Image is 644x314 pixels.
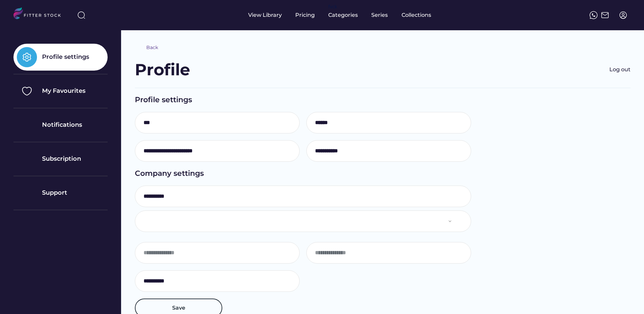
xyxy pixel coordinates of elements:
[42,155,81,163] div: Subscription
[42,189,67,197] div: Support
[285,249,293,257] img: yH5BAEAAAAALAAAAAABAAEAAAIBRAA7
[77,11,85,19] img: search-normal%203.svg
[42,121,82,129] div: Notifications
[17,47,37,67] img: Group%201000002325%20%281%29.svg
[135,95,631,105] div: Profile settings
[456,217,464,225] img: yH5BAEAAAAALAAAAAABAAEAAAIBRAA7
[285,147,293,155] img: yH5BAEAAAAALAAAAAABAAEAAAIBRAA7
[42,53,89,61] div: Profile settings
[135,168,631,179] div: Company settings
[590,11,598,19] img: meteor-icons_whatsapp%20%281%29.svg
[17,81,37,101] img: Group%201000002325%20%282%29.svg
[601,11,609,19] img: Frame%2051.svg
[609,66,631,73] div: Log out
[17,183,37,203] img: yH5BAEAAAAALAAAAAABAAEAAAIBRAA7
[371,11,388,19] div: Series
[456,249,464,257] img: yH5BAEAAAAALAAAAAABAAEAAAIBRAA7
[295,11,315,19] div: Pricing
[13,7,67,21] img: LOGO.svg
[456,147,464,155] img: yH5BAEAAAAALAAAAAABAAEAAAIBRAA7
[328,3,337,10] div: fvck
[598,66,606,74] img: yH5BAEAAAAALAAAAAABAAEAAAIBRAA7
[456,192,464,200] img: yH5BAEAAAAALAAAAAABAAEAAAIBRAA7
[17,115,37,135] img: yH5BAEAAAAALAAAAAABAAEAAAIBRAA7
[42,87,85,95] div: My Favourites
[135,58,190,81] div: Profile
[135,44,143,52] img: yH5BAEAAAAALAAAAAABAAEAAAIBRAA7
[146,44,158,51] div: Back
[248,11,282,19] div: View Library
[17,149,37,169] img: yH5BAEAAAAALAAAAAABAAEAAAIBRAA7
[285,119,293,127] img: yH5BAEAAAAALAAAAAABAAEAAAIBRAA7
[328,11,358,19] div: Categories
[456,119,464,127] img: yH5BAEAAAAALAAAAAABAAEAAAIBRAA7
[402,11,431,19] div: Collections
[619,11,627,19] img: profile-circle.svg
